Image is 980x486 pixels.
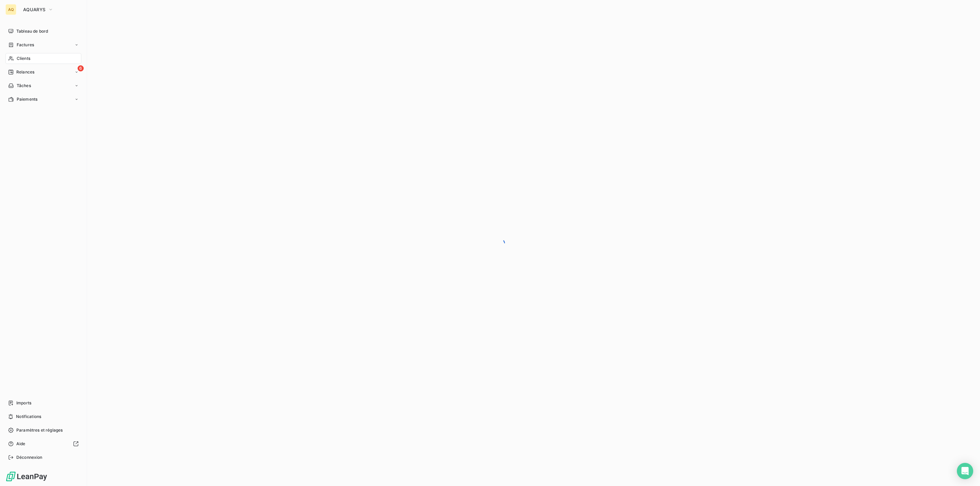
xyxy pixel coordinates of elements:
span: Tâches [17,83,31,89]
span: Tableau de bord [16,28,48,34]
span: Aide [16,441,26,447]
span: Relances [16,69,34,75]
img: Logo LeanPay [5,471,48,482]
span: Factures [17,42,34,48]
span: Imports [16,400,31,406]
span: Paramètres et réglages [16,427,63,433]
span: Clients [17,55,30,62]
a: Aide [5,438,81,449]
div: AQ [5,4,16,15]
span: Paiements [17,96,37,102]
span: 6 [78,65,84,71]
div: Open Intercom Messenger [957,463,973,479]
span: AQUARYS [23,7,45,12]
span: Notifications [16,414,41,420]
span: Déconnexion [16,454,43,460]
